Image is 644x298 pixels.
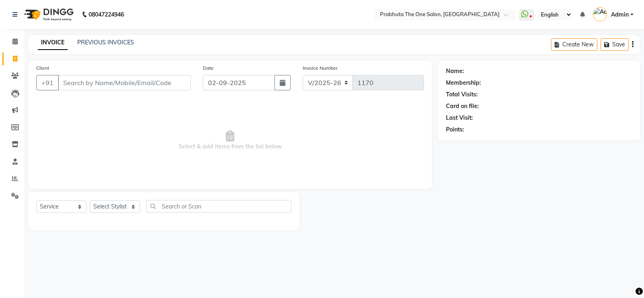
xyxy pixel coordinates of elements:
button: Create New [551,38,597,51]
input: Search or Scan [146,200,291,213]
div: Total Visits: [446,90,478,99]
button: +91 [36,75,59,90]
div: Card on file: [446,102,479,110]
a: INVOICE [38,35,68,50]
button: Save [601,38,629,51]
input: Search by Name/Mobile/Email/Code [58,75,191,90]
b: 08047224946 [89,3,124,26]
label: Date [203,65,214,72]
span: Select & add items from the list below [36,100,424,181]
span: Admin [611,10,629,19]
div: Name: [446,67,464,75]
a: PREVIOUS INVOICES [77,39,134,46]
div: Points: [446,125,464,134]
div: Last Visit: [446,114,473,122]
img: Admin [593,7,607,21]
label: Client [36,65,49,72]
img: logo [21,3,76,26]
div: Membership: [446,79,481,87]
label: Invoice Number [303,65,338,72]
